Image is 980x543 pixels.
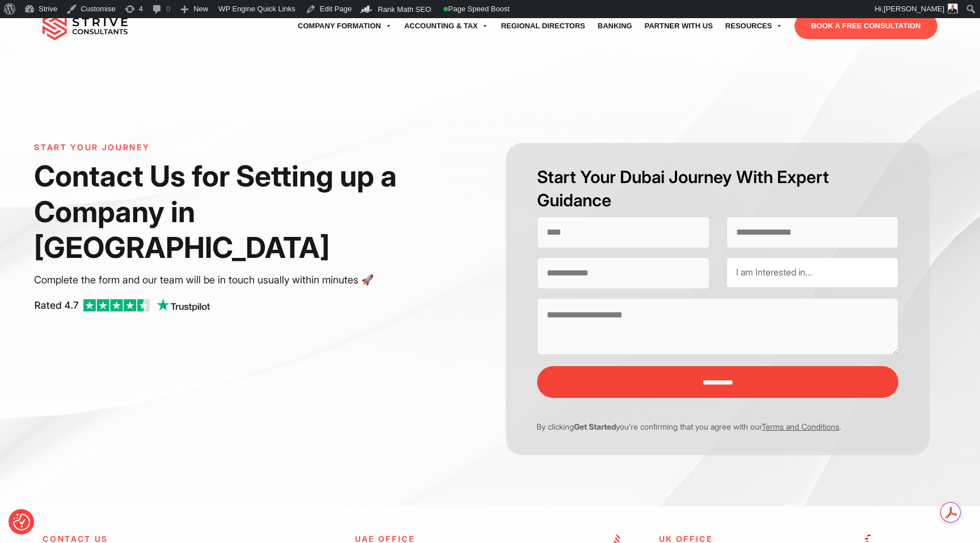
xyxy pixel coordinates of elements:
a: Resources [719,10,789,42]
p: By clicking you’re confirming that you agree with our . [529,421,890,432]
span: I am Interested in… [736,266,812,278]
h6: START YOUR JOURNEY [34,143,426,152]
a: Banking [592,10,639,42]
h1: Contact Us for Setting up a Company in [GEOGRAPHIC_DATA] [34,158,426,266]
img: Revisit consent button [13,514,30,531]
p: Complete the form and our team will be in touch usually within minutes 🚀 [34,271,426,289]
h2: Start Your Dubai Journey With Expert Guidance [537,166,898,212]
a: Company Formation [292,10,398,42]
strong: Get Started [574,422,616,431]
span: Rank Math SEO [378,5,431,14]
a: Accounting & Tax [398,10,495,42]
a: Terms and Conditions [762,422,839,431]
a: BOOK A FREE CONSULTATION [795,13,937,39]
img: main-logo.svg [43,12,128,40]
a: Regional Directors [495,10,591,42]
span: [PERSON_NAME] [884,5,944,13]
button: Consent Preferences [13,514,30,531]
a: Partner with Us [638,10,719,42]
form: Contact form [490,143,946,455]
